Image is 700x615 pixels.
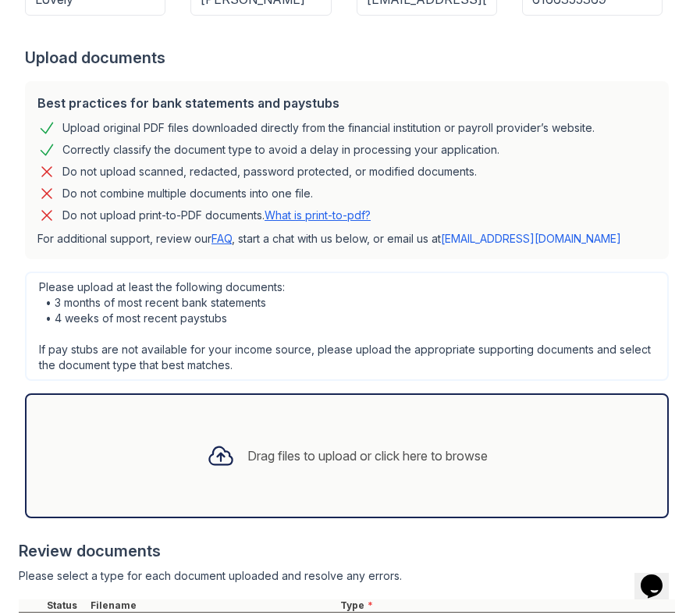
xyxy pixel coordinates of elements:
a: [EMAIL_ADDRESS][DOMAIN_NAME] [441,232,621,245]
iframe: chat widget [634,553,684,599]
div: Please select a type for each document uploaded and resolve any errors. [19,568,675,584]
div: Do not combine multiple documents into one file. [62,184,313,203]
div: Upload documents [25,47,675,69]
div: Best practices for bank statements and paystubs [37,94,656,112]
div: Filename [87,599,337,612]
div: Please upload at least the following documents: • 3 months of most recent bank statements • 4 wee... [25,272,669,381]
div: Type [337,599,675,612]
div: Review documents [19,540,675,562]
div: Correctly classify the document type to avoid a delay in processing your application. [62,140,499,159]
a: FAQ [211,232,232,245]
a: What is print-to-pdf? [265,208,371,222]
div: Do not upload scanned, redacted, password protected, or modified documents. [62,162,477,181]
p: Do not upload print-to-PDF documents. [62,208,371,223]
div: Drag files to upload or click here to browse [247,446,488,465]
div: Status [44,599,87,612]
div: Upload original PDF files downloaded directly from the financial institution or payroll provider’... [62,119,595,137]
p: For additional support, review our , start a chat with us below, or email us at [37,231,656,247]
